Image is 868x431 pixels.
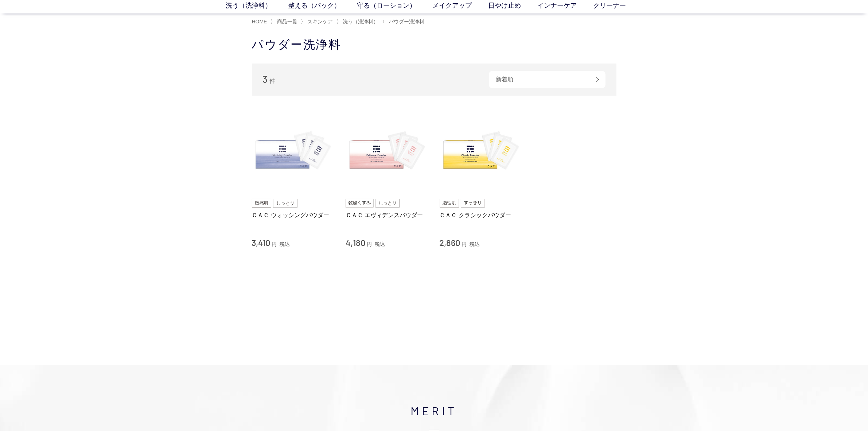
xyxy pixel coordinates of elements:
a: 洗う（洗浄料） [226,1,288,11]
span: 税込 [375,241,385,247]
a: 日やけ止め [488,1,537,11]
span: スキンケア [307,19,333,24]
span: 3,410 [252,237,270,248]
a: クリーナー [593,1,642,11]
img: 敏感肌 [252,199,272,208]
a: ＣＡＣ エヴィデンスパウダー [346,211,429,219]
a: パウダー洗浄料 [387,19,424,24]
a: スキンケア [306,19,333,24]
span: 3 [263,73,268,85]
span: 2,860 [440,237,460,248]
a: HOME [252,19,267,24]
a: 整える（パック） [288,1,357,11]
a: メイクアップ [432,1,488,11]
img: 乾燥くすみ [346,199,374,208]
a: ＣＡＣ ウォッシングパウダー [252,211,335,219]
a: 商品一覧 [276,19,297,24]
div: 新着順 [489,71,606,88]
span: 4,180 [346,237,365,248]
span: 件 [269,78,275,84]
a: インナーケア [537,1,593,11]
span: パウダー洗浄料 [389,19,424,24]
img: ＣＡＣ エヴィデンスパウダー [346,110,429,193]
span: 円 [462,241,467,247]
img: ＣＡＣ クラシックパウダー [440,110,523,193]
img: しっとり [375,199,400,208]
a: ＣＡＣ クラシックパウダー [440,211,523,219]
li: 〉 [301,18,335,25]
img: 脂性肌 [440,199,459,208]
a: 洗う（洗浄料） [342,19,379,24]
span: 税込 [470,241,480,247]
span: 円 [367,241,372,247]
a: 守る（ローション） [357,1,432,11]
img: しっとり [273,199,297,208]
span: 円 [272,241,277,247]
img: ＣＡＣ ウォッシングパウダー [252,110,335,193]
li: 〉 [336,18,381,25]
span: 洗う（洗浄料） [343,19,379,24]
span: 税込 [280,241,290,247]
h1: パウダー洗浄料 [252,37,616,53]
li: 〉 [382,18,426,25]
li: 〉 [270,18,299,25]
img: すっきり [461,199,485,208]
span: 商品一覧 [277,19,297,24]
